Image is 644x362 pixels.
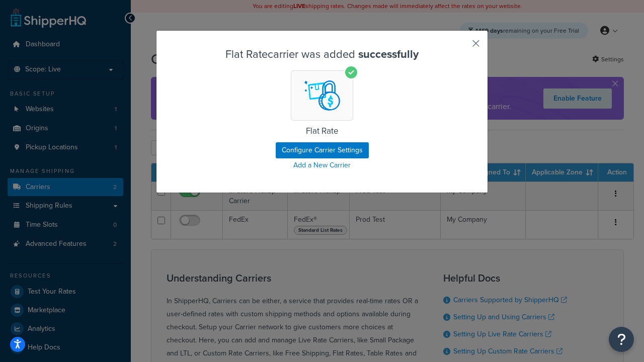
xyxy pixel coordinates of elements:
img: Flat Rate [299,72,345,119]
button: Open Resource Center [609,327,634,352]
h3: Flat Rate carrier was added [182,48,462,60]
h5: Flat Rate [188,127,456,136]
a: Add a New Carrier [182,158,462,172]
button: Configure Carrier Settings [276,142,369,158]
strong: successfully [358,46,419,62]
